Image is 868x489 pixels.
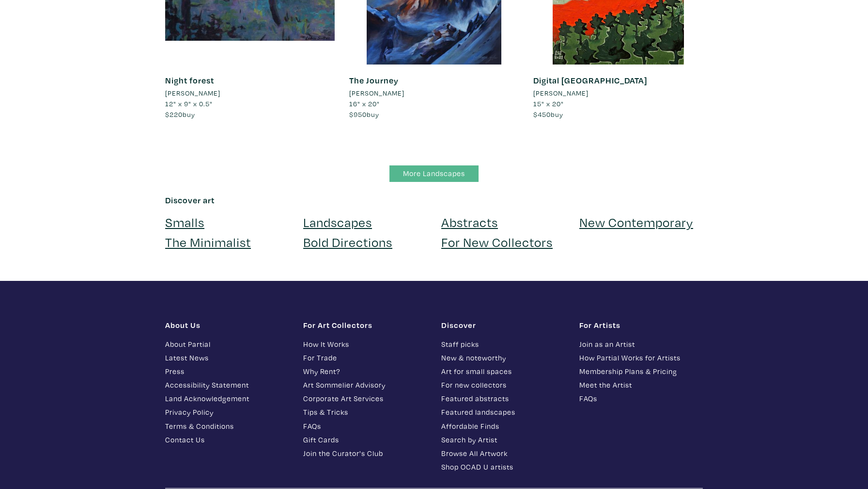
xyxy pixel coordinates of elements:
[441,366,565,377] a: Art for small spaces
[303,407,427,418] a: Tips & Tricks
[165,195,703,206] h6: Discover art
[441,434,565,445] a: Search by Artist
[579,352,703,363] a: How Partial Works for Artists
[165,88,335,98] a: [PERSON_NAME]
[533,75,647,86] a: Digital [GEOGRAPHIC_DATA]
[165,75,214,86] a: Night forest
[441,461,565,473] a: Shop OCAD U artists
[349,110,367,119] span: $950
[165,366,289,377] a: Press
[165,379,289,391] a: Accessibility Statement
[579,379,703,391] a: Meet the Artist
[349,99,380,108] span: 16" x 20"
[533,88,703,98] a: [PERSON_NAME]
[165,320,289,330] h1: About Us
[303,339,427,350] a: How It Works
[165,339,289,350] a: About Partial
[441,233,553,250] a: For New Collectors
[303,393,427,404] a: Corporate Art Services
[165,421,289,432] a: Terms & Conditions
[349,88,519,98] a: [PERSON_NAME]
[441,421,565,432] a: Affordable Finds
[165,407,289,418] a: Privacy Policy
[441,339,565,350] a: Staff picks
[303,379,427,391] a: Art Sommelier Advisory
[303,233,392,250] a: Bold Directions
[441,448,565,459] a: Browse All Artwork
[165,110,195,119] span: buy
[165,233,251,250] a: The Minimalist
[441,379,565,391] a: For new collectors
[579,320,703,330] h1: For Artists
[165,110,183,119] span: $220
[579,213,693,230] a: New Contemporary
[165,393,289,404] a: Land Acknowledgement
[533,110,563,119] span: buy
[441,393,565,404] a: Featured abstracts
[165,352,289,363] a: Latest News
[165,99,213,108] span: 12" x 9" x 0.5"
[165,88,220,98] li: [PERSON_NAME]
[303,213,372,230] a: Landscapes
[303,434,427,445] a: Gift Cards
[533,110,551,119] span: $450
[441,213,498,230] a: Abstracts
[441,407,565,418] a: Featured landscapes
[441,320,565,330] h1: Discover
[579,393,703,404] a: FAQs
[303,421,427,432] a: FAQs
[303,448,427,459] a: Join the Curator's Club
[349,110,379,119] span: buy
[303,320,427,330] h1: For Art Collectors
[349,88,404,98] li: [PERSON_NAME]
[441,352,565,363] a: New & noteworthy
[533,88,589,98] li: [PERSON_NAME]
[389,165,479,182] a: More Landscapes
[579,366,703,377] a: Membership Plans & Pricing
[533,99,564,108] span: 15" x 20"
[165,213,204,230] a: Smalls
[579,339,703,350] a: Join as an Artist
[303,352,427,363] a: For Trade
[165,434,289,445] a: Contact Us
[303,366,427,377] a: Why Rent?
[349,75,399,86] a: The Journey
